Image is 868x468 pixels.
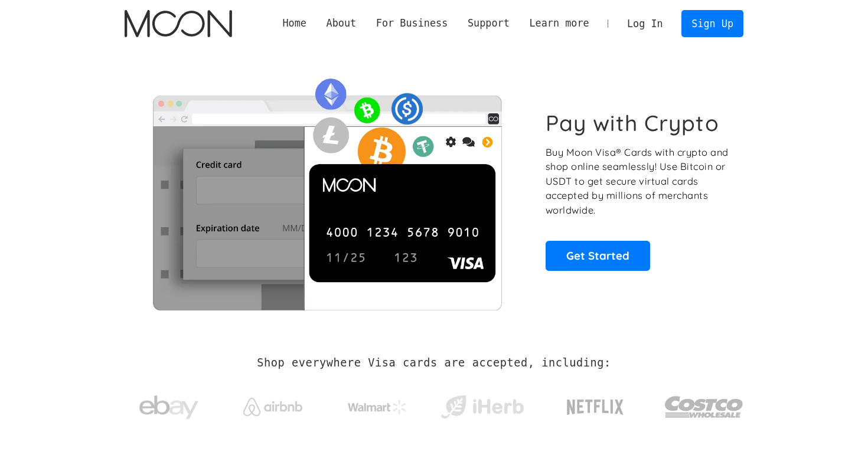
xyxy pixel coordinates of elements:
a: Get Started [546,241,650,270]
img: Moon Cards let you spend your crypto anywhere Visa is accepted. [125,70,529,310]
div: Learn more [520,16,599,31]
a: ebay [125,377,213,432]
a: Sign Up [681,10,743,37]
a: Log In [617,11,673,37]
h1: Pay with Crypto [546,110,719,136]
img: Netflix [566,392,625,422]
p: Buy Moon Visa® Cards with crypto and shop online seamlessly! Use Bitcoin or USDT to get secure vi... [546,145,730,218]
div: For Business [376,16,448,31]
div: About [316,16,366,31]
a: Netflix [543,381,648,428]
a: home [125,10,231,37]
div: Support [468,16,510,31]
h2: Shop everywhere Visa cards are accepted, including: [257,356,611,369]
img: Airbnb [243,398,302,416]
img: iHerb [438,392,526,423]
div: Support [458,16,519,31]
a: Costco [664,373,743,435]
div: For Business [366,16,458,31]
img: Walmart [348,400,407,414]
img: Moon Logo [125,10,231,37]
a: iHerb [438,380,526,428]
div: Learn more [529,16,589,31]
a: Home [273,16,316,31]
a: Walmart [334,388,422,420]
div: About [327,16,357,31]
a: Airbnb [229,386,317,422]
img: Costco [664,385,743,429]
img: ebay [139,389,198,426]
